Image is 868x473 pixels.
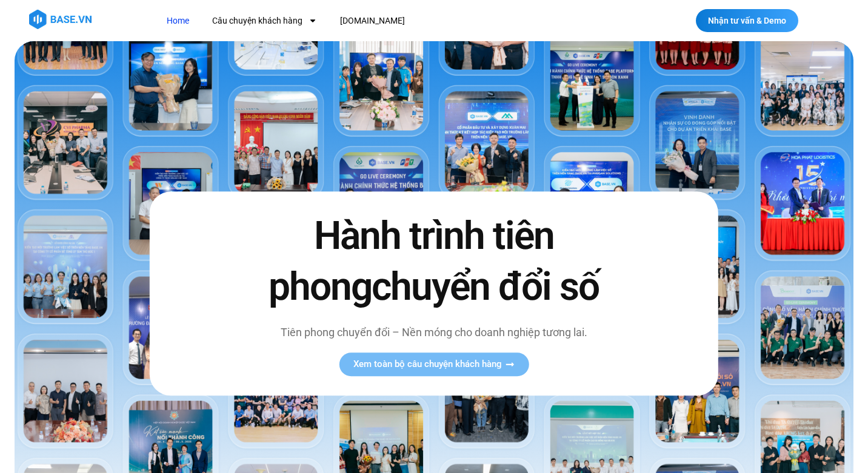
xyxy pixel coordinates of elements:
[158,10,198,32] a: Home
[158,10,620,32] nav: Menu
[203,10,326,32] a: Câu chuyện khách hàng
[353,360,502,369] span: Xem toàn bộ câu chuyện khách hàng
[331,10,414,32] a: [DOMAIN_NAME]
[696,9,798,32] a: Nhận tư vấn & Demo
[708,16,786,25] span: Nhận tư vấn & Demo
[243,211,625,312] h2: Hành trình tiên phong
[372,264,599,309] span: chuyển đổi số
[243,324,625,340] p: Tiên phong chuyển đổi – Nền móng cho doanh nghiệp tương lai.
[339,352,529,376] a: Xem toàn bộ câu chuyện khách hàng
